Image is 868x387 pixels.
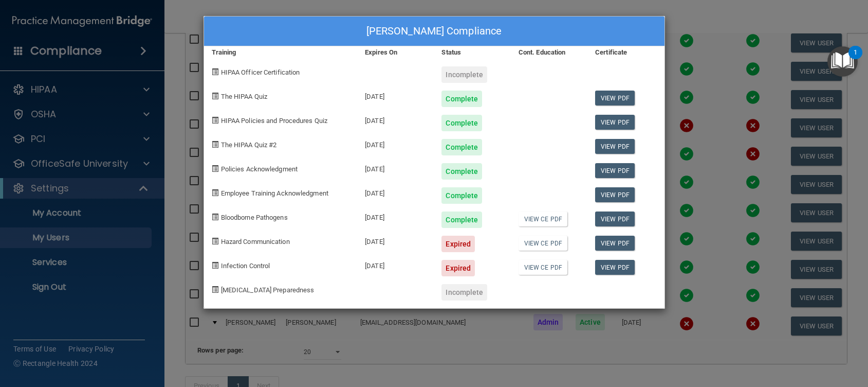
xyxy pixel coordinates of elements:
[690,314,856,355] iframe: Drift Widget Chat Controller
[221,189,328,197] span: Employee Training Acknowledgment
[595,115,635,130] a: View PDF
[519,260,567,275] a: View CE PDF
[441,66,487,83] div: Incomplete
[511,46,587,59] div: Cont. Education
[519,236,567,251] a: View CE PDF
[204,46,358,59] div: Training
[595,187,635,202] a: View PDF
[595,260,635,275] a: View PDF
[221,141,277,149] span: The HIPAA Quiz #2
[357,155,434,180] div: [DATE]
[221,165,298,173] span: Policies Acknowledgment
[854,52,857,66] div: 1
[595,139,635,154] a: View PDF
[827,46,858,77] button: Open Resource Center, 1 new notification
[595,91,635,105] a: View PDF
[221,238,290,245] span: Hazard Communication
[441,284,487,301] div: Incomplete
[441,187,482,204] div: Complete
[441,212,482,228] div: Complete
[221,117,327,125] span: HIPAA Policies and Procedures Quiz
[204,16,664,46] div: [PERSON_NAME] Compliance
[357,131,434,155] div: [DATE]
[357,204,434,228] div: [DATE]
[357,107,434,131] div: [DATE]
[441,260,475,276] div: Expired
[357,228,434,252] div: [DATE]
[434,46,510,59] div: Status
[441,139,482,155] div: Complete
[441,115,482,131] div: Complete
[357,180,434,204] div: [DATE]
[221,262,270,270] span: Infection Control
[441,91,482,107] div: Complete
[519,212,567,226] a: View CE PDF
[441,163,482,180] div: Complete
[357,83,434,107] div: [DATE]
[441,236,475,252] div: Expired
[595,236,635,251] a: View PDF
[357,252,434,276] div: [DATE]
[221,68,300,76] span: HIPAA Officer Certification
[357,46,434,59] div: Expires On
[595,212,635,226] a: View PDF
[221,214,288,221] span: Bloodborne Pathogens
[595,163,635,178] a: View PDF
[221,93,267,100] span: The HIPAA Quiz
[221,286,315,294] span: [MEDICAL_DATA] Preparedness
[587,46,664,59] div: Certificate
